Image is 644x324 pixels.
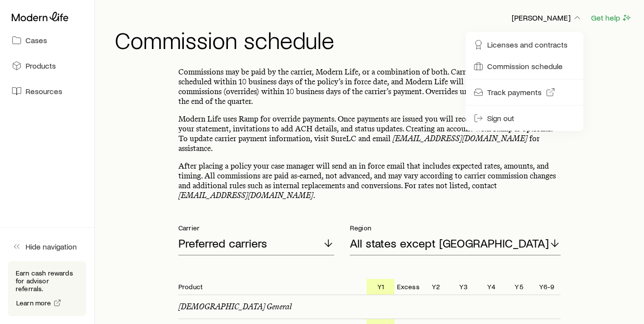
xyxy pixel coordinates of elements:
[178,302,292,312] p: [DEMOGRAPHIC_DATA] General
[16,269,78,293] p: Earn cash rewards for advisor referrals.
[487,61,563,71] span: Commission schedule
[470,36,579,53] a: Licenses and contracts
[487,113,514,123] span: Sign out
[178,161,561,200] p: After placing a policy your case manager will send an in force email that includes expected rates...
[533,279,561,295] p: Y6-9
[395,279,422,295] p: Excess
[512,13,582,23] p: [PERSON_NAME]
[25,61,56,71] span: Products
[25,35,47,45] span: Cases
[470,109,579,127] button: Sign out
[8,29,86,51] a: Cases
[25,242,77,251] span: Hide navigation
[8,261,86,316] div: Earn cash rewards for advisor referrals.Learn more
[350,236,549,250] p: All states except [GEOGRAPHIC_DATA]
[25,86,62,96] span: Resources
[8,236,86,257] button: Hide navigation
[487,40,568,50] span: Licenses and contracts
[422,279,450,295] p: Y2
[487,87,542,97] span: Track payments
[8,55,86,76] a: Products
[591,12,632,24] button: Get help
[511,12,583,24] button: [PERSON_NAME]
[178,67,561,106] p: Commissions may be paid by the carrier, Modern Life, or a combination of both. Carrier payments a...
[178,236,267,250] p: Preferred carriers
[393,134,527,143] a: [EMAIL_ADDRESS][DOMAIN_NAME]
[115,28,632,51] h1: Commission schedule
[178,114,561,153] p: Modern Life uses Ramp for override payments. Once payments are issued you will receive emails fro...
[477,279,505,295] p: Y4
[367,279,395,295] p: Y1
[505,279,533,295] p: Y5
[450,279,478,295] p: Y3
[470,83,579,101] a: Track payments
[8,80,86,102] a: Resources
[350,224,561,232] p: Region
[178,191,313,200] a: [EMAIL_ADDRESS][DOMAIN_NAME]
[16,299,51,306] span: Learn more
[178,224,334,232] p: Carrier
[470,57,579,75] a: Commission schedule
[171,279,367,295] p: Product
